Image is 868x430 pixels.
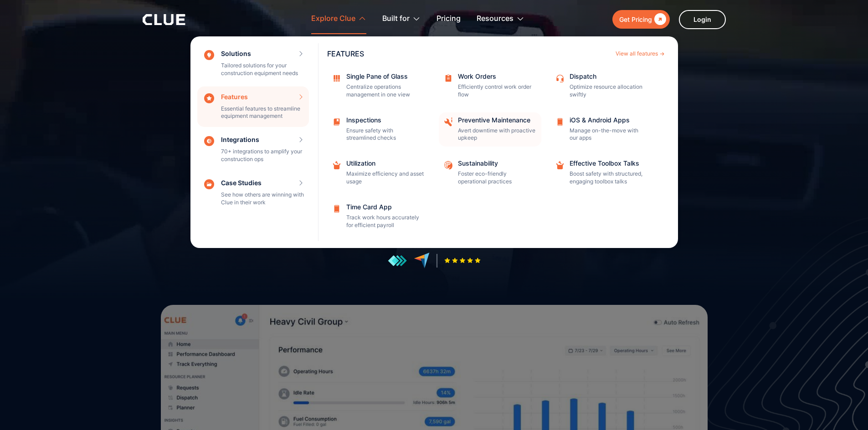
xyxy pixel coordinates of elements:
img: Sustainability icon [443,160,453,170]
div: View all features [616,51,658,56]
div: Sustainability [458,160,535,167]
a: Effective Toolbox TalksBoost safety with structured, engaging toolbox talks [550,156,653,190]
img: Effective Toolbox Talks [555,160,565,170]
div: Utilization [346,160,424,167]
a: Single Pane of GlassCentralize operations management in one view [327,69,430,103]
a: SustainabilityFoster eco-friendly operational practices [439,156,541,190]
img: Customer support icon [555,73,565,83]
p: Optimize resource allocation swiftly [570,83,647,99]
div: Features [327,50,611,57]
div: Effective Toolbox Talks [570,160,647,167]
a: DispatchOptimize resource allocation swiftly [550,69,653,103]
img: icon image [555,117,565,127]
div:  [652,14,666,25]
nav: Explore Clue [143,34,726,248]
div: Dispatch [570,73,647,80]
p: Ensure safety with streamlined checks [346,127,424,142]
img: Task management icon [443,73,453,83]
div: iOS & Android Apps [570,117,647,123]
p: Manage on-the-move with our apps [570,127,647,142]
p: Boost safety with structured, engaging toolbox talks [570,170,647,186]
img: repair box icon [332,160,342,170]
div: Inspections [346,117,424,123]
div: Resources [477,5,514,33]
a: Get Pricing [612,10,670,29]
p: Centralize operations management in one view [346,83,424,99]
a: UtilizationMaximize efficiency and asset usage [327,156,430,190]
img: Tool and information icon [443,117,453,127]
div: Single Pane of Glass [346,73,424,80]
p: Maximize efficiency and asset usage [346,170,424,186]
img: save icon [332,117,342,127]
div: Explore Clue [311,5,355,33]
img: reviews at capterra [414,253,430,268]
img: Grid management icon [332,73,342,83]
a: View all features [616,51,664,56]
iframe: Chat Widget [704,303,868,430]
div: Resources [477,5,524,33]
a: Login [679,10,726,29]
p: Avert downtime with proactive upkeep [458,127,535,142]
img: Time Card App [332,204,342,214]
div: Preventive Maintenance [458,117,535,123]
a: InspectionsEnsure safety with streamlined checks [327,112,430,147]
a: Preventive MaintenanceAvert downtime with proactive upkeep [439,112,541,147]
div: Explore Clue [311,5,366,33]
img: reviews at getapp [388,255,407,267]
div: Built for [382,5,421,33]
p: Efficiently control work order flow [458,83,535,99]
div: Built for [382,5,410,33]
img: Five-star rating icon [444,258,481,263]
a: Pricing [437,5,461,33]
a: Time Card AppTrack work hours accurately for efficient payroll [327,199,430,234]
a: Work OrdersEfficiently control work order flow [439,69,541,103]
p: Foster eco-friendly operational practices [458,170,535,186]
a: iOS & Android AppsManage on-the-move with our apps [550,112,653,147]
div: Time Card App [346,204,424,210]
p: Track work hours accurately for efficient payroll [346,214,424,229]
div: Work Orders [458,73,535,80]
div: Get Pricing [619,14,652,25]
